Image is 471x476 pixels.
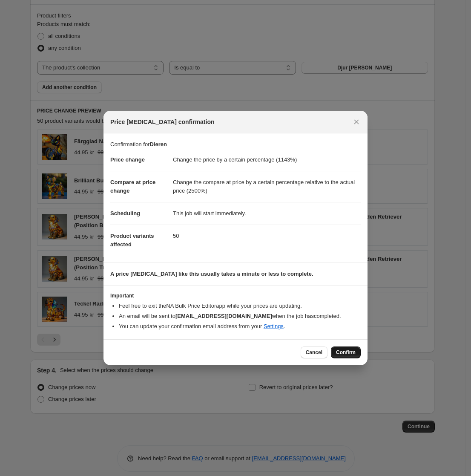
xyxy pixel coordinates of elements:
[110,210,140,216] span: Scheduling
[149,141,167,147] b: Dieren
[306,349,322,356] span: Cancel
[110,140,361,149] p: Confirmation for
[110,118,215,126] span: Price [MEDICAL_DATA] confirmation
[110,156,145,163] span: Price change
[110,292,361,299] h3: Important
[173,225,361,247] dd: 50
[173,171,361,202] dd: Change the compare at price by a certain percentage relative to the actual price (2500%)
[110,233,154,248] span: Product variants affected
[264,323,284,329] a: Settings
[336,349,356,356] span: Confirm
[173,149,361,171] dd: Change the price by a certain percentage (1143%)
[110,179,155,194] span: Compare at price change
[119,302,361,310] li: Feel free to exit the NA Bulk Price Editor app while your prices are updating.
[175,313,272,319] b: [EMAIL_ADDRESS][DOMAIN_NAME]
[119,322,361,331] li: You can update your confirmation email address from your .
[119,312,361,320] li: An email will be sent to when the job has completed .
[331,346,361,358] button: Confirm
[110,271,313,277] b: A price [MEDICAL_DATA] like this usually takes a minute or less to complete.
[301,346,327,358] button: Cancel
[173,202,361,225] dd: This job will start immediately.
[350,116,362,128] button: Close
